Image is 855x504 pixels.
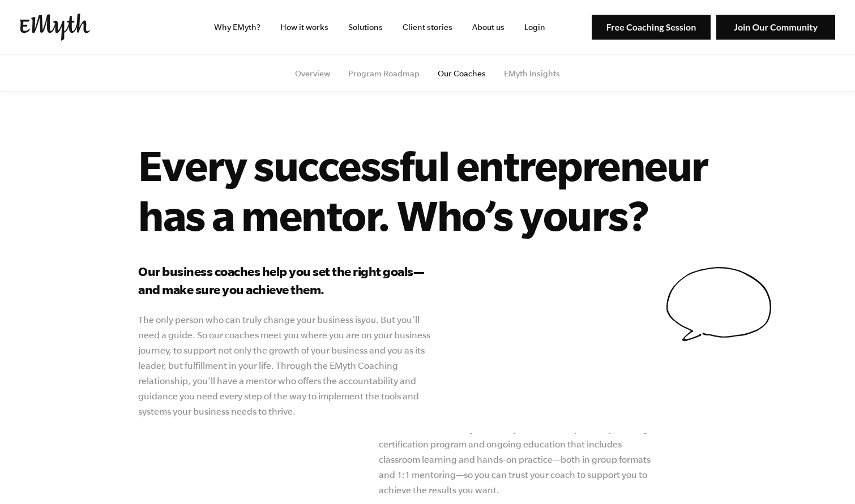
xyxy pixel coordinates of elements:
a: Program Roadmap [348,69,420,78]
img: EMyth [20,14,90,41]
img: Join Our Community [716,15,835,40]
h1: Every successful entrepreneur has a mentor. Who’s yours? [138,140,772,240]
a: Overview [295,69,330,78]
a: Our Coaches [438,69,486,78]
img: Free Coaching Session [592,15,711,40]
h3: Our business coaches help you set the right goals—and make sure you achieve them. [138,262,435,299]
i: you [361,315,376,325]
p: The only person who can truly change your business is . But you’ll need a guide. So our coaches m... [138,312,435,419]
a: EMyth Insights [504,69,560,78]
p: Our coaches are trained in both Our Approach and our comprehensive curriculum and we’re proud to ... [379,391,654,498]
